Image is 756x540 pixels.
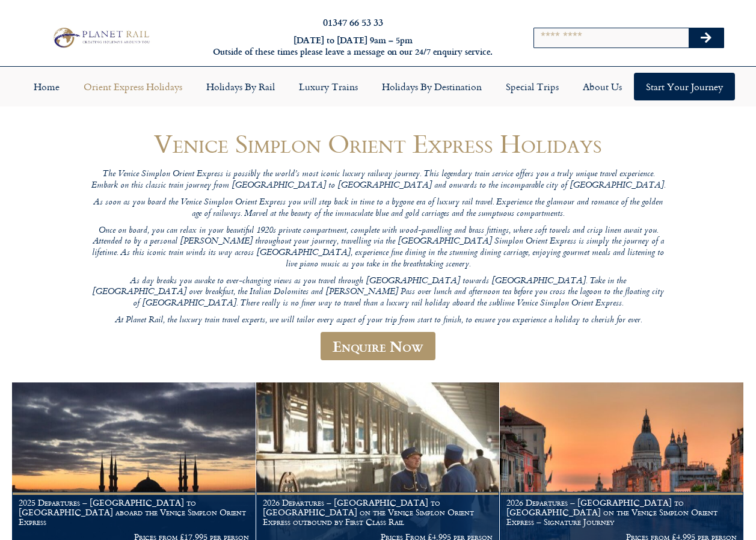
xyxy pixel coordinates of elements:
[90,197,667,219] p: As soon as you board the Venice Simplon Orient Express you will step back in time to a bygone era...
[204,35,501,57] h6: [DATE] to [DATE] 9am – 5pm Outside of these times please leave a message on our 24/7 enquiry serv...
[90,129,667,158] h1: Venice Simplon Orient Express Holidays
[90,169,667,191] p: The Venice Simplon Orient Express is possibly the world’s most iconic luxury railway journey. Thi...
[90,226,667,271] p: Once on board, you can relax in your beautiful 1920s private compartment, complete with wood-pane...
[321,332,435,360] a: Enquire Now
[90,276,667,310] p: As day breaks you awake to ever-changing views as you travel through [GEOGRAPHIC_DATA] towards [G...
[370,73,494,100] a: Holidays by Destination
[22,73,72,100] a: Home
[689,28,724,48] button: Search
[6,73,750,100] nav: Menu
[287,73,370,100] a: Luxury Trains
[634,73,735,100] a: Start your Journey
[323,15,383,29] a: 01347 66 53 33
[494,73,571,100] a: Special Trips
[72,73,194,100] a: Orient Express Holidays
[194,73,287,100] a: Holidays by Rail
[19,498,249,526] h1: 2025 Departures – [GEOGRAPHIC_DATA] to [GEOGRAPHIC_DATA] aboard the Venice Simplon Orient Express
[506,498,737,526] h1: 2026 Departures – [GEOGRAPHIC_DATA] to [GEOGRAPHIC_DATA] on the Venice Simplon Orient Express – S...
[90,315,667,327] p: At Planet Rail, the luxury train travel experts, we will tailor every aspect of your trip from st...
[571,73,634,100] a: About Us
[49,25,152,51] img: Planet Rail Train Holidays Logo
[263,498,493,526] h1: 2026 Departures – [GEOGRAPHIC_DATA] to [GEOGRAPHIC_DATA] on the Venice Simplon Orient Express out...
